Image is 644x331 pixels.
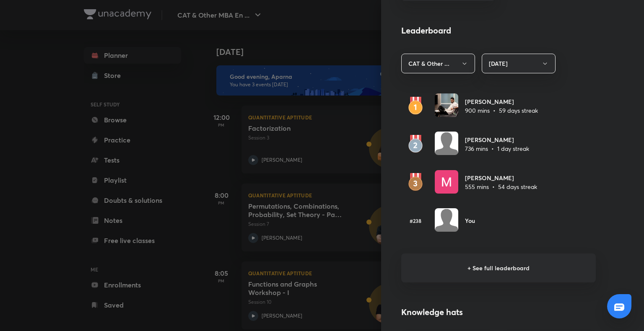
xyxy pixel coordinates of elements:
[465,135,529,144] h6: [PERSON_NAME]
[435,208,458,232] img: Avatar
[465,173,537,182] h6: [PERSON_NAME]
[435,132,458,155] img: Avatar
[401,173,430,191] img: rank3.svg
[401,24,596,37] h4: Leaderboard
[465,144,529,153] p: 736 mins • 1 day streak
[465,106,538,115] p: 900 mins • 59 days streak
[401,217,430,225] h6: #238
[401,253,596,282] h6: + See full leaderboard
[465,216,475,225] h6: You
[435,93,458,117] img: Avatar
[401,54,475,73] button: CAT & Other ...
[401,97,430,115] img: rank1.svg
[401,306,596,318] h4: Knowledge hats
[465,97,538,106] h6: [PERSON_NAME]
[401,135,430,153] img: rank2.svg
[482,54,556,73] button: [DATE]
[465,182,537,191] p: 555 mins • 54 days streak
[435,170,458,194] img: Avatar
